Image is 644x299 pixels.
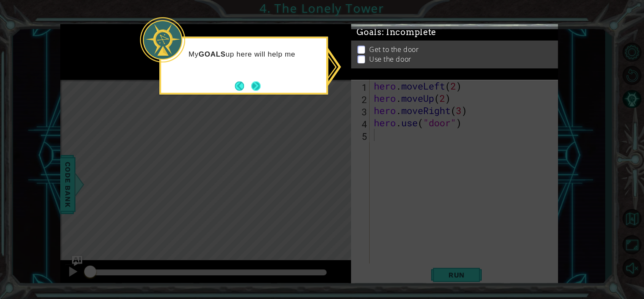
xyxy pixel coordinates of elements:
p: My up here will help me [188,49,320,59]
span: Goals [357,30,436,40]
button: Next [251,81,260,90]
strong: GOALS [199,50,225,58]
p: Get to the door [369,47,419,57]
span: : Incomplete [382,30,436,40]
p: Use the door [369,57,411,66]
button: Back [235,81,251,90]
